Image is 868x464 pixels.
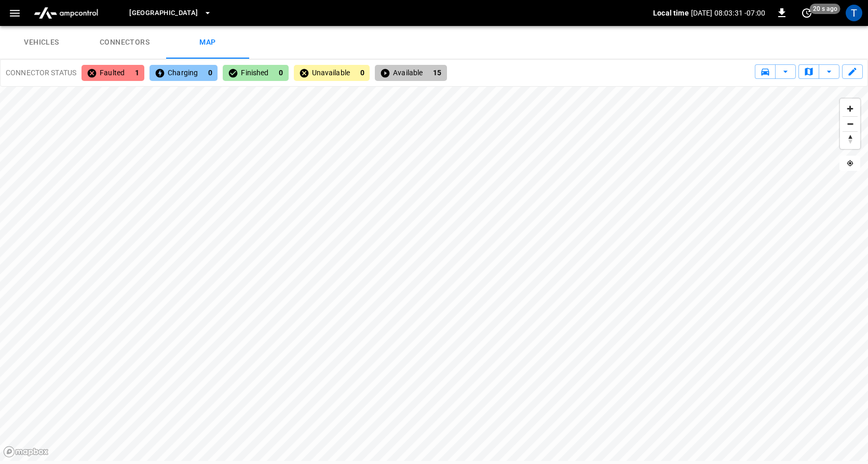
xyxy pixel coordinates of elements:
button: Zoom out [843,116,858,131]
span: 20 s ago [810,4,840,14]
p: [DATE] 08:03:31 -07:00 [691,8,765,18]
a: map [166,26,249,59]
button: Zoom in [843,101,858,116]
p: Available [380,67,423,78]
button: Reset bearing to north [843,131,858,146]
button: set refresh interval [798,5,815,21]
button: [GEOGRAPHIC_DATA] [125,3,215,23]
span: [GEOGRAPHIC_DATA] [129,7,198,19]
div: group buttons for show/hide vehicles [755,64,796,79]
a: connectors [83,26,166,59]
div: button group for edit chargers position [842,64,863,79]
div: group buttons for change map style [798,64,839,79]
p: 0 [279,67,283,78]
span: Reset bearing to north [843,132,858,146]
img: ampcontrol.io logo [30,3,102,23]
div: profile-icon [846,5,862,21]
p: Charging [155,67,198,78]
p: Local time [653,8,689,18]
p: 0 [360,67,364,78]
p: 1 [135,67,139,78]
p: CONNECTOR STATUS [6,67,76,78]
p: Faulted [87,67,125,78]
a: Mapbox homepage [3,446,49,458]
p: 0 [208,67,212,78]
p: Finished [228,67,268,78]
p: Unavailable [299,67,350,78]
p: 15 [433,67,441,78]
